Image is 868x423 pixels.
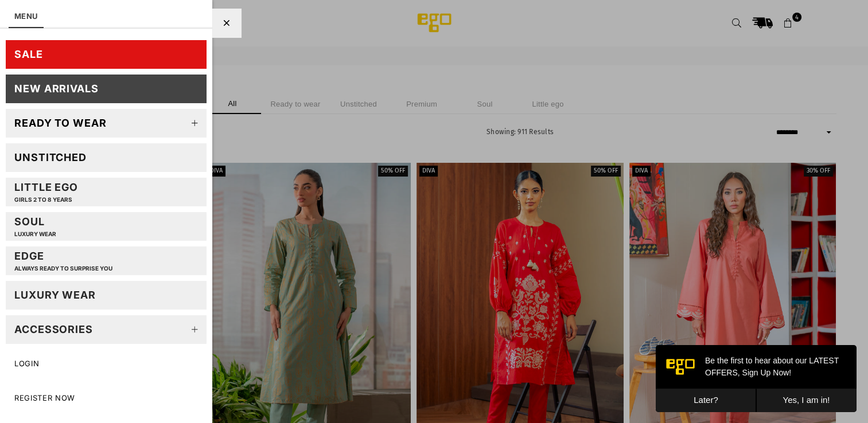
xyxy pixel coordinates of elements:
a: LUXURY WEAR [6,281,207,310]
a: Accessories [6,315,207,344]
a: Unstitched [6,143,207,172]
a: EDGEAlways ready to surprise you [6,246,207,275]
div: Soul [14,215,56,237]
a: Register Now [6,384,207,413]
div: SALE [14,48,43,61]
a: LOGIN [6,350,207,378]
div: Ready to wear [14,116,107,130]
div: LUXURY WEAR [14,288,96,301]
a: New Arrivals [6,75,207,103]
a: Little EGOGIRLS 2 TO 8 YEARS [6,178,207,206]
div: Accessories [14,323,93,336]
iframe: webpush-onsite [656,345,857,412]
div: Close Menu [212,9,241,37]
a: SoulLUXURY WEAR [6,212,207,241]
div: EDGE [14,249,112,272]
div: Unstitched [14,151,87,164]
button: Yes, I am in! [100,44,201,67]
p: Always ready to surprise you [14,265,112,272]
a: Ready to wear [6,109,207,138]
p: LUXURY WEAR [14,230,56,238]
div: New Arrivals [14,82,99,95]
p: GIRLS 2 TO 8 YEARS [14,196,78,203]
a: MENU [14,11,38,21]
div: Little EGO [14,181,78,203]
a: SALE [6,40,207,69]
